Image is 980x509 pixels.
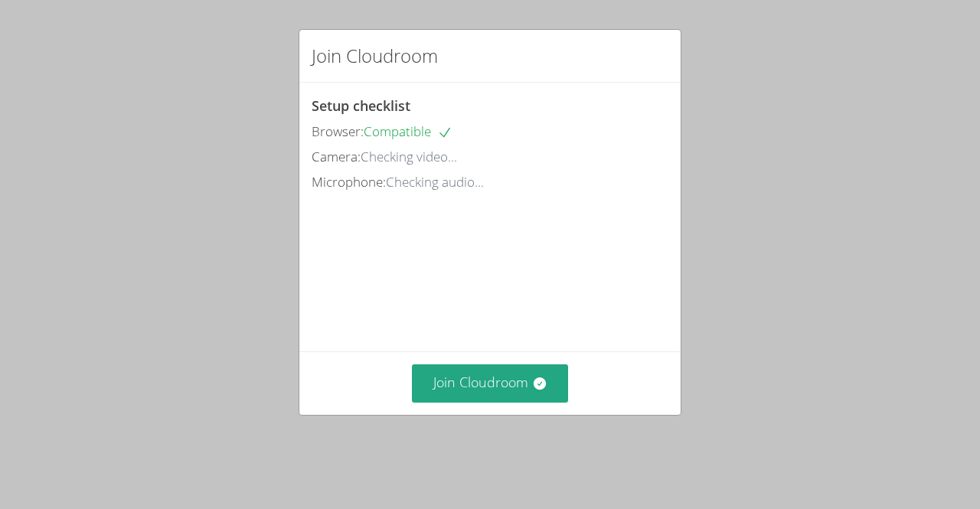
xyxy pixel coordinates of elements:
[312,148,361,165] span: Camera:
[312,42,438,70] h2: Join Cloudroom
[386,173,484,191] span: Checking audio...
[312,96,410,115] span: Setup checklist
[412,364,569,402] button: Join Cloudroom
[312,173,386,191] span: Microphone:
[312,122,364,140] span: Browser:
[361,148,457,165] span: Checking video...
[364,122,452,140] span: Compatible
